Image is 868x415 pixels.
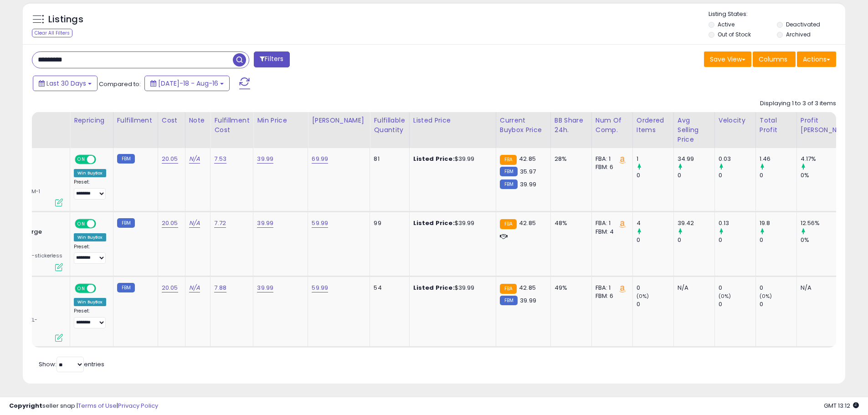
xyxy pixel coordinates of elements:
[637,155,673,163] div: 1
[214,283,226,292] a: 7.88
[520,296,536,305] span: 39.99
[555,116,588,135] div: BB Share 24h.
[46,79,86,88] span: Last 30 Days
[500,155,517,165] small: FBA
[801,171,858,179] div: 0%
[500,284,517,294] small: FBA
[801,219,858,227] div: 12.56%
[637,284,673,292] div: 0
[753,51,796,67] button: Columns
[719,219,755,227] div: 0.13
[500,116,547,135] div: Current Buybox Price
[596,284,626,292] div: FBA: 1
[74,233,106,241] div: Win BuyBox
[760,236,796,244] div: 0
[637,116,670,135] div: Ordered Items
[158,79,218,88] span: [DATE]-18 - Aug-16
[719,284,755,292] div: 0
[78,401,117,410] a: Terms of Use
[719,155,755,163] div: 0.03
[719,116,752,125] div: Velocity
[596,163,626,171] div: FBM: 6
[95,284,109,292] span: OFF
[74,308,106,328] div: Preset:
[257,283,273,292] a: 39.99
[760,292,772,300] small: (0%)
[786,31,811,38] label: Archived
[189,116,207,125] div: Note
[74,116,109,125] div: Repricing
[99,80,141,88] span: Compared to:
[596,292,626,300] div: FBM: 6
[312,283,328,292] a: 59.99
[257,219,273,228] a: 39.99
[718,31,751,38] label: Out of Stock
[760,300,796,308] div: 0
[519,219,536,227] span: 42.85
[760,155,796,163] div: 1.46
[500,179,518,189] small: FBM
[254,51,289,67] button: Filters
[801,236,858,244] div: 0%
[413,219,489,227] div: $39.99
[596,219,626,227] div: FBA: 1
[413,284,489,292] div: $39.99
[144,76,230,91] button: [DATE]-18 - Aug-16
[118,401,158,410] a: Privacy Policy
[189,283,200,292] a: N/A
[117,283,135,292] small: FBM
[214,219,226,228] a: 7.72
[786,20,820,28] label: Deactivated
[596,155,626,163] div: FBA: 1
[312,154,328,164] a: 69.99
[519,283,536,292] span: 42.85
[32,29,72,37] div: Clear All Filters
[74,179,106,200] div: Preset:
[718,20,734,28] label: Active
[76,156,87,164] span: ON
[162,154,178,164] a: 20.05
[704,51,751,67] button: Save View
[76,284,87,292] span: ON
[214,116,249,135] div: Fulfillment Cost
[555,284,585,292] div: 49%
[413,116,492,125] div: Listed Price
[74,244,106,264] div: Preset:
[797,51,836,67] button: Actions
[801,284,852,292] div: N/A
[95,220,109,228] span: OFF
[312,219,328,228] a: 59.99
[709,10,845,19] p: Listing States:
[117,218,135,228] small: FBM
[374,219,402,227] div: 99
[760,116,793,135] div: Total Profit
[596,116,629,135] div: Num of Comp.
[760,171,796,179] div: 0
[189,154,200,164] a: N/A
[374,116,405,135] div: Fulfillable Quantity
[74,169,106,177] div: Win BuyBox
[500,296,518,305] small: FBM
[413,283,455,292] b: Listed Price:
[760,219,796,227] div: 19.8
[374,155,402,163] div: 81
[189,219,200,228] a: N/A
[33,76,98,91] button: Last 30 Days
[637,300,673,308] div: 0
[162,116,181,125] div: Cost
[413,155,489,163] div: $39.99
[824,401,859,410] span: 2025-09-16 13:12 GMT
[9,402,158,410] div: seller snap | |
[637,171,673,179] div: 0
[719,236,755,244] div: 0
[520,167,536,176] span: 35.97
[596,228,626,236] div: FBM: 4
[678,116,711,144] div: Avg Selling Price
[519,154,536,163] span: 42.85
[39,360,104,369] span: Show: entries
[74,298,106,306] div: Win BuyBox
[719,292,731,300] small: (0%)
[48,13,83,26] h5: Listings
[520,180,536,189] span: 39.99
[214,154,226,164] a: 7.53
